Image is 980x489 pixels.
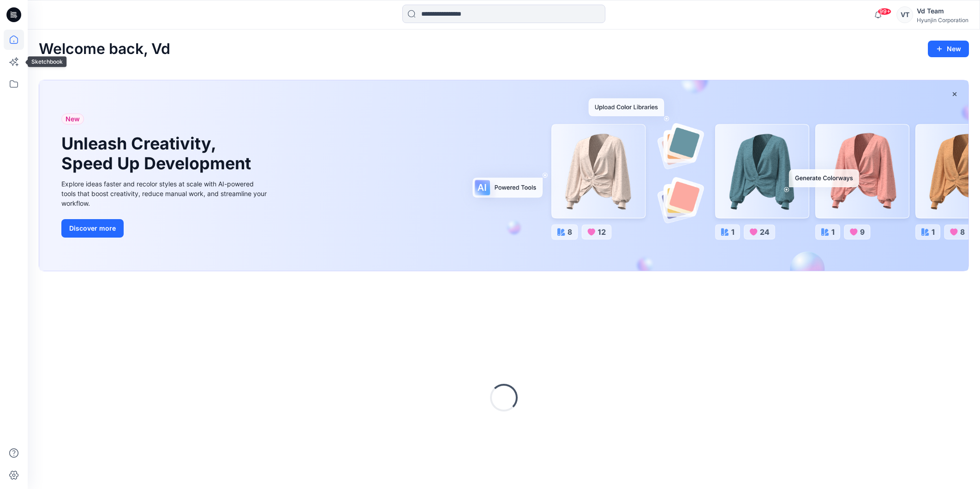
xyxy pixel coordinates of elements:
[896,6,913,23] div: VT
[61,134,255,173] h1: Unleash Creativity, Speed Up Development
[917,17,968,24] div: Hyunjin Corporation
[66,113,80,125] span: New
[61,219,269,238] a: Discover more
[917,6,968,17] div: Vd Team
[928,41,969,57] button: New
[39,41,170,58] h2: Welcome back, Vd
[61,219,124,238] button: Discover more
[878,8,891,15] span: 99+
[61,179,269,208] div: Explore ideas faster and recolor styles at scale with AI-powered tools that boost creativity, red...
